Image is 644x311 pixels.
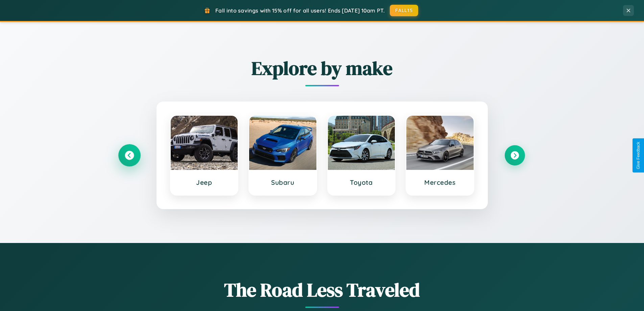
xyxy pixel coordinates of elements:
h3: Mercedes [413,178,467,186]
h1: The Road Less Traveled [119,277,525,303]
h3: Jeep [177,178,231,186]
h3: Toyota [335,178,388,186]
h2: Explore by make [119,55,525,81]
button: FALL15 [390,5,418,16]
span: Fall into savings with 15% off for all users! Ends [DATE] 10am PT. [215,7,385,14]
div: Give Feedback [636,142,641,169]
h3: Subaru [256,178,310,186]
